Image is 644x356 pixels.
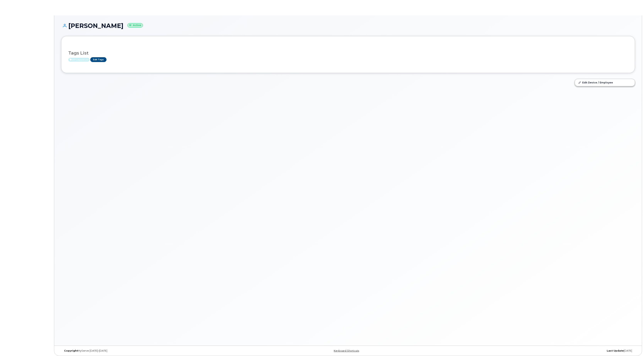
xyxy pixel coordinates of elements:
div: MyServe [DATE]–[DATE] [61,349,252,352]
a: Keyboard Shortcuts [334,349,359,352]
h1: [PERSON_NAME] [61,22,635,29]
strong: Copyright [64,349,78,352]
div: [DATE] [444,349,635,352]
h3: Tags List [68,51,628,55]
a: Edit Tags [90,57,106,62]
span: Active [68,58,90,62]
a: Edit Device / Employee [575,79,635,86]
small: Active [127,23,143,28]
strong: Last Update [607,349,624,352]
